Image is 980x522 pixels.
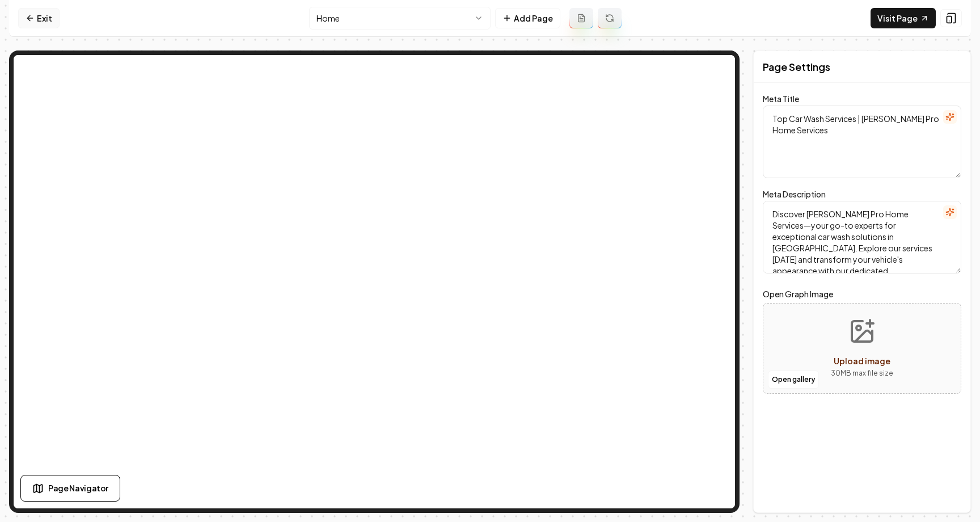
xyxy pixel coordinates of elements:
label: Meta Title [763,94,799,104]
button: Add Page [495,8,560,28]
button: Open gallery [768,371,819,389]
p: 30 MB max file size [831,368,893,379]
label: Open Graph Image [763,287,961,301]
button: Upload image [822,309,902,388]
span: Page Navigator [48,482,108,494]
button: Page Navigator [20,475,120,502]
button: Add admin page prompt [569,8,593,28]
label: Meta Description [763,189,826,199]
span: Upload image [834,356,890,366]
button: Regenerate page [598,8,622,28]
a: Exit [18,8,60,28]
a: Visit Page [871,8,936,28]
h2: Page Settings [763,59,830,75]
